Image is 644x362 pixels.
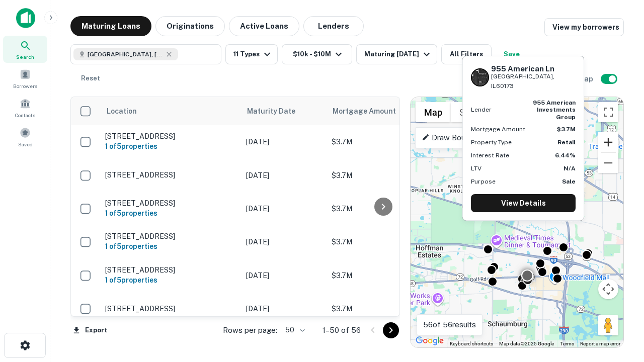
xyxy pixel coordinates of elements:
p: 56 of 56 results [423,319,476,331]
a: Open this area in Google Maps (opens a new window) [413,334,446,347]
span: Location [106,105,137,117]
span: Borrowers [13,82,37,90]
button: Export [70,323,110,338]
h6: 1 of 5 properties [105,241,236,252]
p: Interest Rate [471,151,509,160]
button: All Filters [441,44,492,64]
p: [DATE] [246,170,321,181]
a: View my borrowers [544,18,624,36]
img: capitalize-icon.png [16,8,35,28]
img: Google [413,334,446,347]
p: [STREET_ADDRESS] [105,265,236,275]
button: Maturing Loans [70,16,151,36]
a: Borrowers [3,65,47,92]
button: Toggle fullscreen view [598,102,618,122]
button: Drag Pegman onto the map to open Street View [598,315,618,335]
p: $3.7M [332,236,432,247]
th: Location [100,97,241,125]
button: $10k - $10M [282,44,352,64]
p: [DATE] [246,236,321,247]
p: [STREET_ADDRESS] [105,304,236,313]
p: [GEOGRAPHIC_DATA], IL60173 [491,72,576,91]
button: Show street map [416,102,451,122]
p: 1–50 of 56 [323,324,361,336]
h6: 955 American Ln [491,64,576,73]
span: Maturity Date [247,105,308,117]
p: [STREET_ADDRESS] [105,199,236,208]
a: Terms [560,341,574,346]
span: [GEOGRAPHIC_DATA], [GEOGRAPHIC_DATA] [88,50,163,59]
th: Mortgage Amount [327,97,437,125]
p: Property Type [471,138,512,147]
button: Keyboard shortcuts [450,340,493,347]
p: $3.7M [332,203,432,214]
h6: 1 of 5 properties [105,141,236,152]
div: Maturing [DATE] [364,48,433,60]
a: Report a map error [580,341,620,346]
span: Mortgage Amount [333,105,409,117]
span: Map data ©2025 Google [499,341,554,346]
p: Draw Boundary [422,132,485,144]
a: Search [3,36,47,63]
span: Saved [18,140,33,148]
p: $3.7M [332,170,432,181]
button: Zoom in [598,132,618,152]
button: Maturing [DATE] [356,44,437,64]
p: Purpose [471,177,496,186]
button: Save your search to get updates of matches that match your search criteria. [496,44,528,64]
p: [DATE] [246,203,321,214]
a: Contacts [3,94,47,121]
p: [STREET_ADDRESS] [105,170,236,179]
button: Reset [74,68,107,88]
strong: $3.7M [557,126,576,133]
p: LTV [471,164,481,173]
span: Search [16,53,34,61]
p: Lender [471,105,492,114]
div: 0 0 [411,97,623,347]
h6: 1 of 5 properties [105,275,236,286]
button: Show satellite imagery [451,102,501,122]
button: Originations [155,16,225,36]
p: [STREET_ADDRESS] [105,232,236,241]
p: [STREET_ADDRESS] [105,132,236,141]
strong: 6.44% [555,152,576,159]
p: $3.7M [332,303,432,314]
a: View Details [471,194,576,212]
p: [DATE] [246,270,321,281]
p: Mortgage Amount [471,125,525,134]
strong: 955 american investments group [533,99,576,121]
p: $3.7M [332,136,432,147]
p: [DATE] [246,303,321,314]
strong: Retail [557,139,576,146]
iframe: Chat Widget [594,249,644,298]
button: 11 Types [225,44,278,64]
p: Rows per page: [223,324,277,336]
a: Saved [3,123,47,150]
span: Contacts [15,111,35,119]
button: Lenders [303,16,364,36]
button: Zoom out [598,153,618,173]
button: Go to next page [383,322,399,338]
p: [DATE] [246,136,321,147]
h6: 1 of 5 properties [105,208,236,219]
p: $3.7M [332,270,432,281]
div: 50 [281,323,306,337]
button: Active Loans [229,16,299,36]
strong: Sale [562,178,576,185]
th: Maturity Date [241,97,327,125]
strong: N/A [563,165,576,172]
